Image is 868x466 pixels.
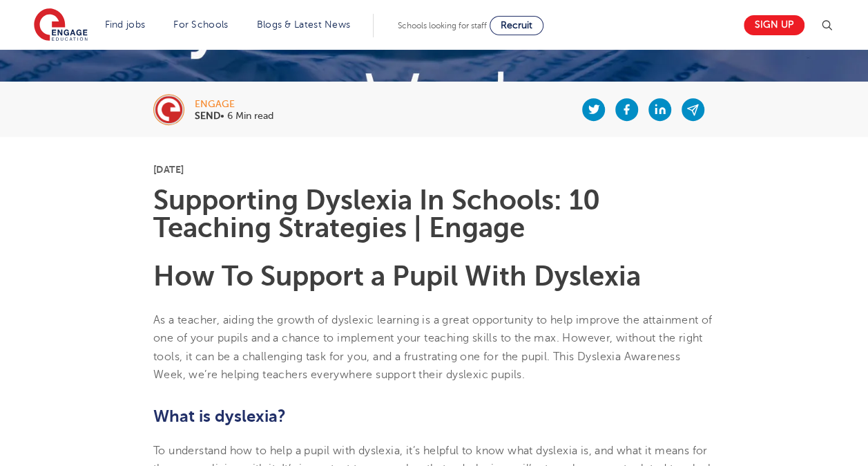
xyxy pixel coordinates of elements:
[153,261,641,292] b: How To Support a Pupil With Dyslexia
[195,111,273,121] p: • 6 Min read
[153,314,713,381] span: As a teacher, aiding the growth of dyslexic learning is a great opportunity to help improve the a...
[195,111,220,121] b: SEND
[105,19,146,30] a: Find jobs
[398,21,487,30] span: Schools looking for staff
[195,100,273,109] div: engage
[153,407,286,426] b: What is dyslexia?
[34,8,88,43] img: Engage Education
[153,165,715,174] p: [DATE]
[173,19,228,30] a: For Schools
[153,187,715,242] h1: Supporting Dyslexia In Schools: 10 Teaching Strategies | Engage
[744,15,804,35] a: Sign up
[490,16,543,35] a: Recruit
[257,19,351,30] a: Blogs & Latest News
[501,20,532,30] span: Recruit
